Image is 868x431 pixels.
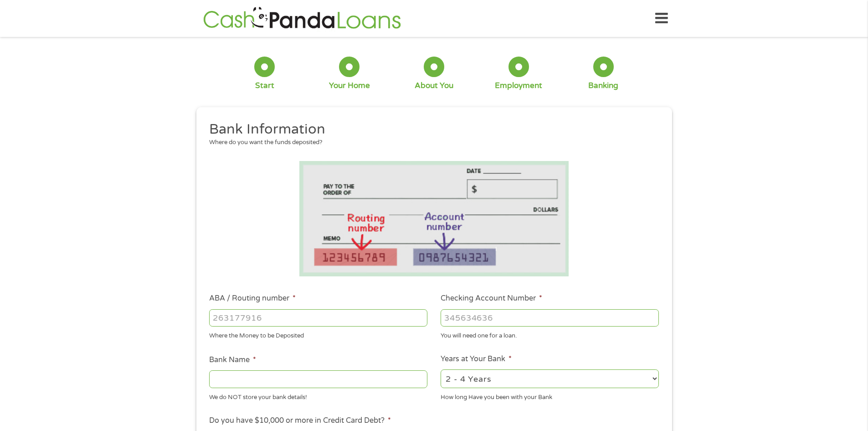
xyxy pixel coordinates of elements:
[209,138,652,147] div: Where do you want the funds deposited?
[200,5,404,31] img: GetLoanNow Logo
[209,328,427,341] div: Where the Money to be Deposited
[255,81,274,91] div: Start
[329,81,370,91] div: Your Home
[415,81,453,91] div: About You
[441,354,512,364] label: Years at Your Bank
[209,309,427,327] input: 263177916
[209,389,427,402] div: We do NOT store your bank details!
[495,81,542,91] div: Employment
[209,120,652,139] h2: Bank Information
[441,328,659,341] div: You will need one for a loan.
[588,81,618,91] div: Banking
[209,294,296,303] label: ABA / Routing number
[441,389,659,402] div: How long Have you been with your Bank
[441,294,542,303] label: Checking Account Number
[441,309,659,327] input: 345634636
[209,355,256,365] label: Bank Name
[209,416,391,426] label: Do you have $10,000 or more in Credit Card Debt?
[299,161,569,276] img: Routing number location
